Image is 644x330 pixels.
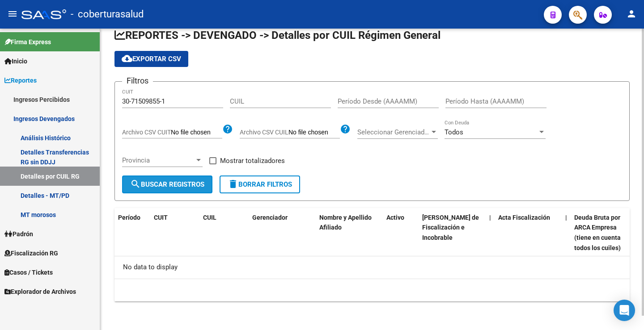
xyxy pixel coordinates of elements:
span: | [489,214,491,221]
span: - coberturasalud [71,4,144,24]
datatable-header-cell: Período [114,208,150,258]
span: Acta Fiscalización [498,214,550,221]
input: Archivo CSV CUIL [288,129,340,137]
span: Provincia [122,156,195,164]
span: | [565,214,567,221]
span: Padrón [4,229,33,239]
span: Borrar Filtros [228,180,292,188]
span: Archivo CSV CUIL [240,129,288,136]
datatable-header-cell: | [486,208,495,258]
span: Nombre y Apellido Afiliado [319,214,372,231]
span: Todos [445,128,463,136]
span: Activo [386,214,404,221]
datatable-header-cell: Gerenciador [249,208,316,258]
span: Firma Express [4,37,51,47]
datatable-header-cell: CUIT [150,208,199,258]
datatable-header-cell: Deuda Bruta por ARCA Empresa (tiene en cuenta todos los cuiles) [571,208,638,258]
span: Explorador de Archivos [4,287,76,297]
span: Mostrar totalizadores [220,155,285,166]
h3: Filtros [122,75,153,87]
datatable-header-cell: | [562,208,571,258]
mat-icon: person [626,8,637,19]
button: Exportar CSV [114,51,188,67]
span: Reportes [4,75,37,85]
mat-icon: menu [7,8,18,19]
mat-icon: help [222,124,233,134]
datatable-header-cell: CUIL [199,208,249,258]
span: Buscar Registros [130,180,204,188]
div: No data to display [114,256,630,279]
span: Archivo CSV CUIT [122,129,171,136]
span: Casos / Tickets [4,267,53,277]
datatable-header-cell: Deuda Bruta Neto de Fiscalización e Incobrable [419,208,486,258]
mat-icon: cloud_download [122,53,132,64]
datatable-header-cell: Acta Fiscalización [495,208,562,258]
span: REPORTES -> DEVENGADO -> Detalles por CUIL Régimen General [114,29,441,42]
span: CUIL [203,214,216,221]
input: Archivo CSV CUIT [171,129,222,137]
mat-icon: search [130,179,141,189]
span: Inicio [4,56,27,66]
mat-icon: delete [228,179,238,189]
button: Borrar Filtros [220,175,300,193]
datatable-header-cell: Nombre y Apellido Afiliado [316,208,383,258]
span: Gerenciador [252,214,288,221]
span: [PERSON_NAME] de Fiscalización e Incobrable [422,214,479,242]
div: Open Intercom Messenger [614,300,635,321]
span: Deuda Bruta por ARCA Empresa (tiene en cuenta todos los cuiles) [574,214,621,251]
datatable-header-cell: Activo [383,208,419,258]
span: Período [118,214,140,221]
mat-icon: help [340,124,351,134]
span: Fiscalización RG [4,248,58,258]
span: CUIT [154,214,168,221]
button: Buscar Registros [122,175,212,193]
span: Exportar CSV [122,55,181,63]
span: Seleccionar Gerenciador [357,128,430,136]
